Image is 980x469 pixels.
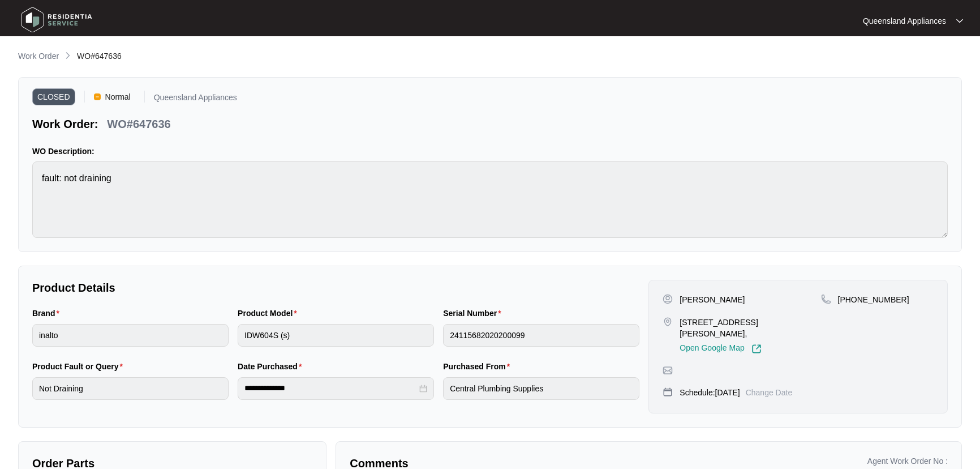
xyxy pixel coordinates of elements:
label: Brand [32,308,64,319]
label: Product Model [238,308,302,319]
span: CLOSED [32,88,75,105]
span: WO#647636 [77,52,122,61]
p: WO#647636 [107,116,170,132]
a: Work Order [16,50,61,63]
p: WO Description: [32,146,948,157]
input: Date Purchased [244,382,417,394]
label: Purchased From [443,361,514,372]
label: Date Purchased [238,361,306,372]
img: Vercel Logo [94,93,101,100]
img: chevron-right [63,51,72,60]
p: Queensland Appliances [154,93,237,105]
img: map-pin [663,317,673,327]
input: Brand [32,324,229,347]
input: Purchased From [443,377,639,400]
img: Link-External [751,344,762,354]
label: Product Fault or Query [32,361,127,372]
input: Serial Number [443,324,639,347]
img: residentia service logo [17,3,96,37]
img: user-pin [663,294,673,304]
img: map-pin [663,365,673,376]
p: Work Order [18,50,59,62]
textarea: fault: not draining [32,161,948,238]
img: map-pin [821,294,831,304]
a: Open Google Map [680,344,761,354]
p: Queensland Appliances [863,15,946,27]
p: Agent Work Order No : [867,455,948,467]
p: [STREET_ADDRESS][PERSON_NAME], [680,317,820,339]
p: Change Date [746,387,793,398]
p: Work Order: [32,116,98,132]
p: [PERSON_NAME] [680,294,745,305]
img: map-pin [663,387,673,397]
p: Product Details [32,280,639,296]
input: Product Model [238,324,434,347]
input: Product Fault or Query [32,377,229,400]
span: Normal [101,88,135,105]
label: Serial Number [443,308,505,319]
p: Schedule: [DATE] [680,387,740,398]
p: [PHONE_NUMBER] [838,294,909,305]
img: dropdown arrow [956,18,963,24]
